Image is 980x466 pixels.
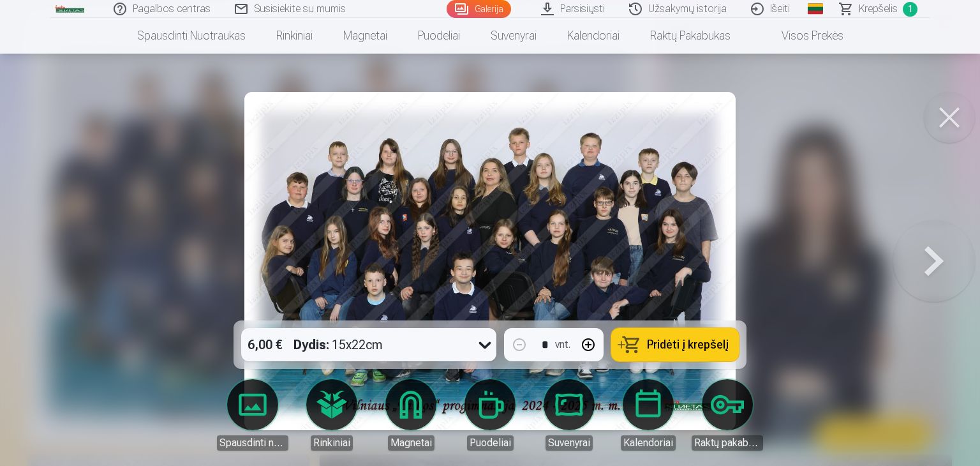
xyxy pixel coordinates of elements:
div: vnt. [555,337,570,352]
div: Kalendoriai [621,435,676,451]
a: Magnetai [328,18,403,54]
a: Suvenyrai [533,379,605,451]
a: Kalendoriai [612,379,684,451]
img: /v3 [55,5,84,13]
a: Visos prekės [746,18,859,54]
div: Magnetai [388,435,434,451]
span: Pridėti į krepšelį [647,339,729,350]
div: Raktų pakabukas [692,435,763,451]
strong: Dydis : [293,336,329,354]
a: Rinkiniai [296,379,367,451]
a: Spausdinti nuotraukas [217,379,288,451]
a: Raktų pakabukas [635,18,746,54]
a: Raktų pakabukas [692,379,763,451]
button: Pridėti į krepšelį [611,328,739,361]
a: Puodeliai [454,379,526,451]
a: Spausdinti nuotraukas [122,18,261,54]
a: Rinkiniai [261,18,328,54]
div: 15x22cm [293,328,383,361]
a: Magnetai [375,379,447,451]
div: Puodeliai [467,435,514,451]
div: Rinkiniai [311,435,353,451]
div: 6,00 € [241,328,288,361]
span: Krepšelis [859,1,898,17]
a: Puodeliai [403,18,475,54]
span: 1 [903,2,917,17]
a: Kalendoriai [552,18,635,54]
a: Suvenyrai [475,18,552,54]
div: Suvenyrai [546,435,593,451]
div: Spausdinti nuotraukas [217,435,288,451]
